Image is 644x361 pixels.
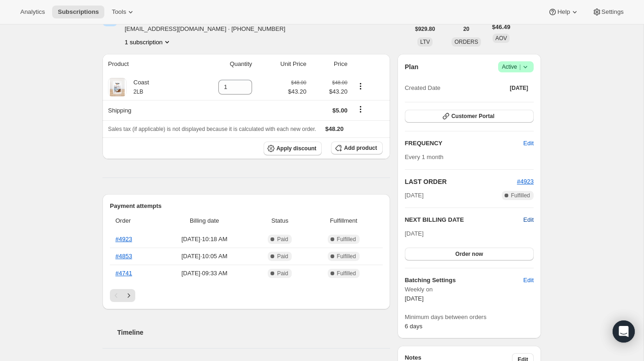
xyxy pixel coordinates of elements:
button: Edit [524,215,534,225]
button: Edit [518,273,539,288]
h2: Timeline [117,328,390,337]
span: Paid [277,236,288,243]
small: $48.00 [332,80,348,85]
span: [DATE] · 10:05 AM [159,252,250,261]
h2: Payment attempts [110,201,383,211]
div: Coast [126,78,149,96]
span: Subscriptions [58,8,99,16]
span: $46.49 [492,23,511,32]
small: $48.00 [291,80,307,85]
span: 20 [463,25,469,33]
button: Order now [405,248,534,260]
span: Edit [524,139,534,148]
h2: NEXT BILLING DATE [405,215,524,225]
span: Order now [455,250,483,258]
span: Billing date [159,216,250,225]
button: Apply discount [264,142,322,155]
th: Unit Price [255,54,309,74]
button: Help [542,6,584,18]
span: AOV [495,35,507,41]
button: Next [122,289,135,302]
span: Fulfilled [337,270,356,277]
span: LTV [420,39,430,45]
h2: Plan [405,62,419,71]
span: 6 days [405,323,422,330]
span: Every 1 month [405,154,444,160]
span: Status [255,216,305,225]
button: Settings [587,6,629,18]
span: Analytics [20,8,45,16]
span: | [519,63,521,71]
span: $43.20 [312,87,348,96]
span: Add product [344,144,377,152]
button: $929.80 [409,23,440,36]
span: Tools [112,8,126,16]
span: Fulfilled [511,192,530,199]
span: [DATE] [405,295,424,302]
small: 2LB [133,89,143,95]
button: Subscriptions [52,6,104,18]
a: #4923 [115,236,132,243]
div: Open Intercom Messenger [613,320,635,343]
th: Quantity [187,54,255,74]
span: $5.00 [332,107,348,114]
span: $43.20 [288,87,307,96]
button: 20 [457,23,475,36]
button: Edit [518,136,539,151]
span: [DATE] [405,230,424,237]
span: Fulfillment [310,216,377,225]
a: #4853 [115,253,132,260]
button: Add product [331,142,382,154]
button: [DATE] [504,82,534,95]
span: [DATE] [510,84,528,92]
span: Active [502,62,530,71]
span: [DATE] [405,191,424,200]
th: Shipping [102,100,187,120]
span: [DATE] · 10:18 AM [159,235,250,244]
button: Analytics [15,6,50,18]
h6: Batching Settings [405,276,524,285]
button: Product actions [125,37,172,47]
button: Shipping actions [353,104,368,114]
span: Paid [277,253,288,260]
span: $929.80 [415,25,435,33]
span: ORDERS [454,39,478,45]
h2: LAST ORDER [405,177,517,186]
span: [DATE] · 09:33 AM [159,269,250,278]
span: Sales tax (if applicable) is not displayed because it is calculated with each new order. [108,126,316,132]
button: Product actions [353,81,368,91]
button: #4923 [517,177,534,186]
span: $48.20 [325,125,344,132]
span: Weekly on [405,285,534,294]
span: Fulfilled [337,253,356,260]
th: Order [110,211,156,231]
button: Customer Portal [405,110,534,123]
span: [EMAIL_ADDRESS][DOMAIN_NAME] · [PHONE_NUMBER] [125,24,293,34]
span: Created Date [405,83,440,93]
button: Tools [106,6,141,18]
th: Price [309,54,350,74]
span: Apply discount [277,145,317,152]
span: Help [557,8,570,16]
h2: FREQUENCY [405,139,524,148]
span: Minimum days between orders [405,313,534,322]
nav: Pagination [110,289,383,302]
span: Fulfilled [337,236,356,243]
span: Paid [277,270,288,277]
span: Settings [602,8,624,16]
th: Product [102,54,187,74]
a: #4741 [115,270,132,277]
span: Customer Portal [451,112,494,120]
a: #4923 [517,178,534,185]
span: Edit [524,276,534,285]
